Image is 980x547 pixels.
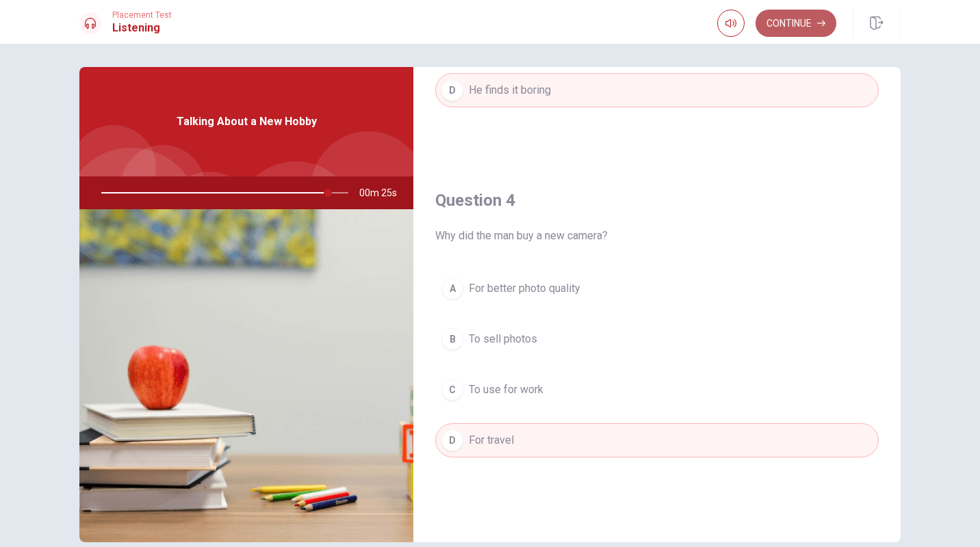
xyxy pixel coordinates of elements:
[441,379,463,401] div: C
[435,73,879,107] button: DHe finds it boring
[435,228,879,244] span: Why did the man buy a new camera?
[435,322,879,356] button: BTo sell photos
[79,209,413,542] img: Talking About a New Hobby
[469,331,537,347] span: To sell photos
[441,328,463,350] div: B
[441,79,463,101] div: D
[469,382,543,398] span: To use for work
[112,10,172,20] span: Placement Test
[469,82,551,98] span: He finds it boring
[435,423,879,457] button: DFor travel
[359,176,408,209] span: 00m 25s
[756,10,836,37] button: Continue
[177,114,317,130] span: Talking About a New Hobby
[435,271,879,306] button: AFor better photo quality
[435,189,879,211] h4: Question 4
[435,373,879,407] button: CTo use for work
[441,429,463,451] div: D
[469,280,580,297] span: For better photo quality
[469,432,514,449] span: For travel
[441,278,463,299] div: A
[112,20,172,36] h1: Listening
